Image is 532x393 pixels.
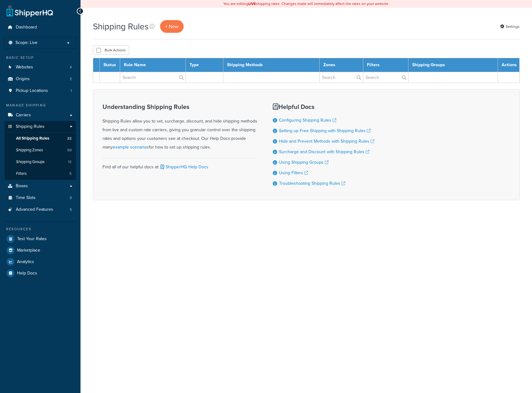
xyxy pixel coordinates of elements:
li: Shipping Groups [5,156,76,168]
input: Search [320,72,363,83]
span: Scope: Live [15,40,37,45]
span: Shipping Groups [16,159,45,165]
a: Test Your Rates [5,233,76,244]
a: Pickup Locations 1 [5,85,76,97]
a: Analytics [5,256,76,267]
a: Carriers [5,110,76,121]
div: Manage Shipping [5,103,76,108]
span: Shipping Zones [16,148,43,153]
h3: Understanding Shipping Rules [102,103,257,110]
li: Shipping Zones [5,145,76,156]
span: Pickup Locations [16,88,48,93]
span: 5 [70,207,72,212]
li: Origins [5,73,76,85]
span: Help Docs [17,271,37,276]
div: Basic Setup [5,55,76,60]
a: Dashboard [5,22,76,33]
a: Configuring Shipping Rules [279,117,336,123]
li: Shipping Rules [5,121,76,180]
span: 12 [68,159,72,165]
a: + New [160,20,184,33]
span: Carriers [16,113,31,118]
a: Marketplace [5,245,76,256]
a: Troubleshooting Shipping Rules [279,180,345,187]
a: All Shipping Rules 22 [5,133,76,144]
a: Websites 4 [5,62,76,73]
span: 5 [69,171,72,176]
a: Hide and Prevent Methods with Shipping Rules [279,138,374,145]
span: + New [165,23,179,30]
th: Zones [320,58,363,72]
li: All Shipping Rules [5,133,76,144]
div: Shipping Rules allow you to set, surcharge, discount, and hide shipping methods from live and cus... [102,103,257,152]
a: Shipping Groups 12 [5,156,76,168]
span: Origins [16,76,30,82]
a: Setting up Free Shipping with Shipping Rules [279,127,371,134]
span: 4 [70,65,72,70]
span: 50 [67,148,72,153]
a: Shipping Rules [5,121,76,132]
button: Bulk Actions [93,45,129,55]
span: All Shipping Rules [16,136,49,141]
a: ShipperHQ Home [7,5,53,17]
span: Marketplace [17,248,40,253]
li: Time Slots [5,192,76,204]
span: Test Your Rates [17,236,47,242]
th: Shipping Methods [223,58,320,72]
li: Filters [5,168,76,179]
a: Origins 2 [5,73,76,85]
h3: Helpful Docs [273,103,374,110]
a: Using Shipping Groups [279,159,329,166]
li: Pickup Locations [5,85,76,97]
a: Help Docs [5,268,76,279]
a: Filters 5 [5,168,76,179]
span: Dashboard [16,25,37,30]
th: Actions [498,58,520,72]
span: Websites [16,65,33,70]
th: Shipping Groups [408,58,498,72]
th: Status [100,58,120,72]
div: Resources [5,227,76,232]
b: LIVE [248,1,256,6]
th: Type [185,58,223,72]
li: Advanced Features [5,204,76,215]
span: Filters [16,171,27,176]
a: Time Slots 0 [5,192,76,204]
a: Surcharge and Discount with Shipping Rules [279,149,369,155]
span: Shipping Rules [16,124,45,129]
a: Settings [500,22,520,31]
a: example scenarios [113,144,149,150]
a: Shipping Zones 50 [5,145,76,156]
th: Filters [363,58,408,72]
span: 2 [70,76,72,82]
span: 1 [71,88,72,93]
a: ShipperHQ Help Docs [159,164,208,170]
th: Rule Name [120,58,186,72]
span: Advanced Features [16,207,53,212]
div: Find all of our helpful docs at: [102,158,257,171]
a: Advanced Features 5 [5,204,76,215]
input: Search [120,72,185,83]
span: Analytics [17,259,34,265]
h1: Shipping Rules [93,20,149,32]
input: Search [363,72,408,83]
a: Boxes [5,180,76,192]
li: Websites [5,62,76,73]
span: Boxes [16,184,28,189]
a: Using Filters [279,170,308,176]
span: Time Slots [16,195,36,201]
span: 0 [70,195,72,201]
span: 22 [67,136,72,141]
